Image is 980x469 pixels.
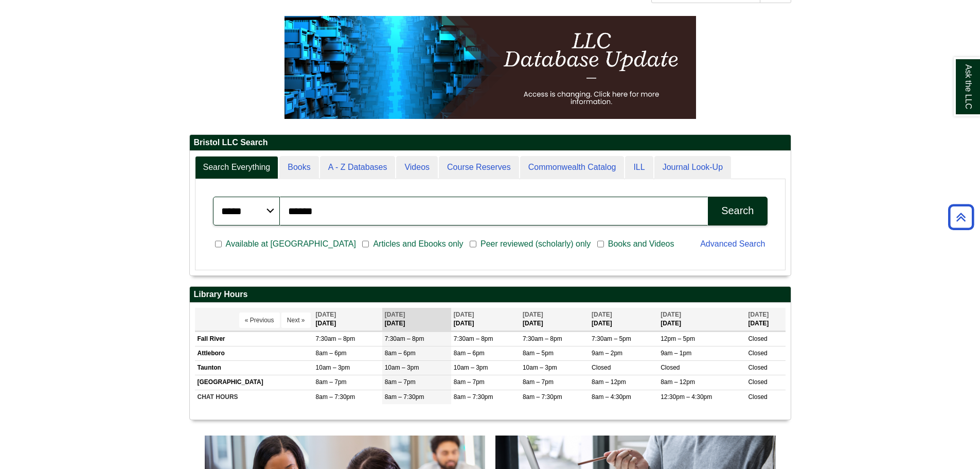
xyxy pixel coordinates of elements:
[523,350,554,357] span: 8am – 5pm
[316,393,355,401] span: 8am – 7:30pm
[369,238,467,250] span: Articles and Ebooks only
[470,239,476,249] input: Peer reviewed (scholarly) only
[195,346,313,361] td: Attleboro
[281,312,311,328] button: Next »
[190,287,791,303] h2: Library Hours
[748,364,767,371] span: Closed
[454,364,488,371] span: 10am – 3pm
[195,361,313,375] td: Taunton
[454,311,474,318] span: [DATE]
[748,393,767,401] span: Closed
[661,393,712,401] span: 12:30pm – 4:30pm
[597,239,604,249] input: Books and Videos
[745,308,785,331] th: [DATE]
[195,332,313,346] td: Fall River
[239,312,280,328] button: « Previous
[195,156,279,179] a: Search Everything
[604,238,679,250] span: Books and Videos
[748,311,769,318] span: [DATE]
[454,350,485,357] span: 8am – 6pm
[523,335,562,342] span: 7:30am – 8pm
[520,156,625,179] a: Commonwealth Catalog
[316,335,355,342] span: 7:30am – 8pm
[592,350,622,357] span: 9am – 2pm
[721,205,754,217] div: Search
[661,350,691,357] span: 9am – 1pm
[658,308,745,331] th: [DATE]
[222,238,360,250] span: Available at [GEOGRAPHIC_DATA]
[589,308,658,331] th: [DATE]
[385,364,419,371] span: 10am – 3pm
[592,378,626,386] span: 8am – 12pm
[748,350,767,357] span: Closed
[316,364,350,371] span: 10am – 3pm
[215,239,222,249] input: Available at [GEOGRAPHIC_DATA]
[523,393,562,401] span: 8am – 7:30pm
[748,378,767,386] span: Closed
[661,364,680,371] span: Closed
[279,156,318,179] a: Books
[592,335,631,342] span: 7:30am – 5pm
[190,135,791,151] h2: Bristol LLC Search
[385,393,424,401] span: 8am – 7:30pm
[385,311,405,318] span: [DATE]
[654,156,731,179] a: Journal Look-Up
[700,239,765,248] a: Advanced Search
[661,378,695,386] span: 8am – 12pm
[523,364,557,371] span: 10am – 3pm
[454,378,485,386] span: 8am – 7pm
[592,393,631,401] span: 8am – 4:30pm
[385,378,416,386] span: 8am – 7pm
[316,350,347,357] span: 8am – 6pm
[195,390,313,404] td: CHAT HOURS
[313,308,382,331] th: [DATE]
[476,238,595,250] span: Peer reviewed (scholarly) only
[592,364,611,371] span: Closed
[454,393,493,401] span: 8am – 7:30pm
[316,378,347,386] span: 8am – 7pm
[625,156,653,179] a: ILL
[661,311,681,318] span: [DATE]
[316,311,336,318] span: [DATE]
[362,239,369,249] input: Articles and Ebooks only
[523,378,554,386] span: 8am – 7pm
[382,308,451,331] th: [DATE]
[945,210,977,224] a: Back to Top
[439,156,519,179] a: Course Reserves
[284,16,696,119] img: HTML tutorial
[592,311,612,318] span: [DATE]
[320,156,396,179] a: A - Z Databases
[708,197,767,225] button: Search
[451,308,520,331] th: [DATE]
[523,311,543,318] span: [DATE]
[748,335,767,342] span: Closed
[454,335,493,342] span: 7:30am – 8pm
[520,308,589,331] th: [DATE]
[385,350,416,357] span: 8am – 6pm
[661,335,695,342] span: 12pm – 5pm
[396,156,438,179] a: Videos
[195,375,313,390] td: [GEOGRAPHIC_DATA]
[385,335,424,342] span: 7:30am – 8pm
